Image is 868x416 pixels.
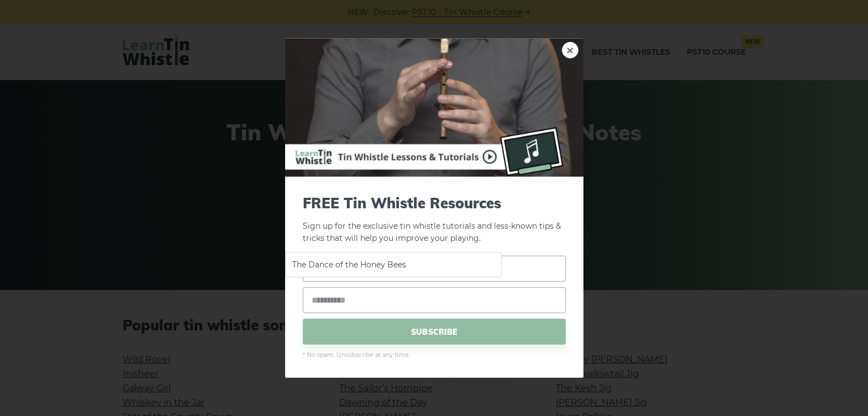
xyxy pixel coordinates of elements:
[303,194,566,245] p: Sign up for the exclusive tin whistle tutorials and less-known tips & tricks that will help you i...
[303,194,566,211] span: FREE Tin Whistle Resources
[292,258,495,271] li: The Dance of the Honey Bees
[562,41,578,58] a: ×
[285,38,583,176] img: Tin Whistle Buying Guide Preview
[303,350,566,360] span: * No spam. Unsubscribe at any time.
[303,319,566,345] span: SUBSCRIBE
